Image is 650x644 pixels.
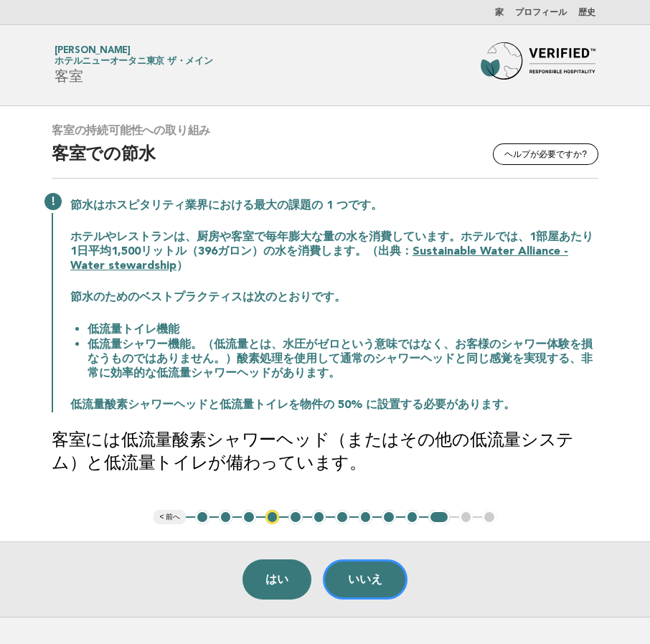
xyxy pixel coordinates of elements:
font: 5 [293,511,298,522]
button: 9 [382,510,396,524]
font: 9 [386,511,391,522]
img: フォーブス・トラベルガイド [481,42,595,88]
font: 3 [246,511,251,522]
font: ヘルプが必要ですか? [504,149,587,159]
font: ホテルやレストランは、厨房や客室で毎年膨大な量の水を消費しています。ホテルでは、1部屋あたり1日平均1,500リットル（396ガロン）の水を消費します。（出典： [70,232,593,257]
font: いいえ [348,573,382,585]
font: 10 [407,511,418,522]
button: 8 [359,510,373,524]
font: 客室の持続可能性への取り組み [52,123,210,137]
button: 4 [265,510,280,524]
font: 7 [339,511,344,522]
button: 1 [195,510,209,524]
a: 家 [495,9,504,17]
button: 2 [219,510,233,524]
button: 7 [335,510,349,524]
font: 1 [199,511,204,522]
font: 4 [270,511,275,522]
button: 3 [242,510,256,524]
a: [PERSON_NAME]ホテルニューオータニ東京 ザ・メイン [55,46,213,66]
font: 低流量酸素シャワーヘッドと低流量トイレを物件の 50% に設置する必要があります。 [70,399,515,411]
button: いいえ [323,559,408,600]
button: ヘルプが必要ですか? [493,143,598,165]
font: 節水はホスピタリティ業界における最大の課題の 1 つです。 [70,200,382,212]
button: 6 [312,510,326,524]
a: プロフィール [515,9,567,17]
font: 11 [434,511,445,522]
font: 客室には低流量酸素シャワーヘッド（またはその他の低流量システム）と低流量トイレが備わっています。 [52,432,574,473]
button: 11 [428,510,449,524]
font: 8 [363,511,368,522]
button: 5 [288,510,303,524]
font: ） [176,260,188,272]
font: 客室 [55,68,83,85]
font: 2 [223,511,228,522]
button: 10 [405,510,420,524]
font: [PERSON_NAME] [55,46,131,55]
font: 低流量シャワー機能。（低流量とは、水圧がゼロという意味ではなく、お客様のシャワー体験を損なうものではありません。）酸素処理を使用して通常のシャワーヘッドと同じ感覚を実現する、非常に効率的な低流量... [88,339,593,379]
button: < 前へ [154,510,186,524]
font: 節水のためのベストプラクティスは次のとおりです。 [70,292,346,303]
button: はい [242,559,311,600]
font: 客室での節水 [52,146,155,164]
font: はい [265,573,288,585]
a: 歴史 [578,9,595,17]
font: < 前へ [159,513,180,521]
font: 6 [316,511,321,522]
font: ホテルニューオータニ東京 ザ・メイン [55,57,213,66]
font: 低流量トイレ機能 [88,324,179,336]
